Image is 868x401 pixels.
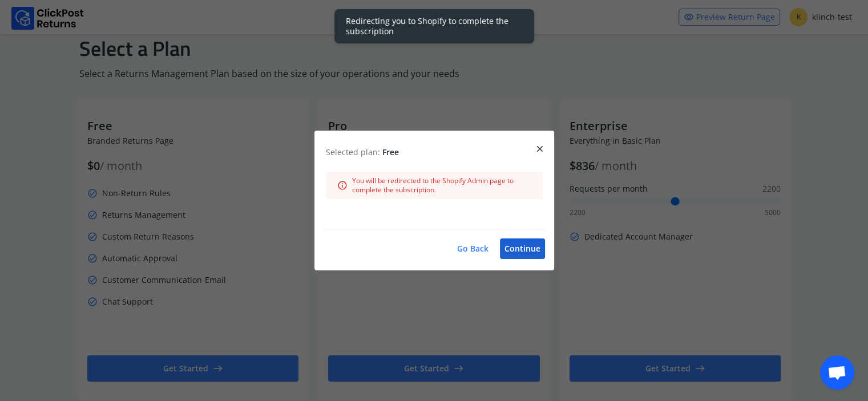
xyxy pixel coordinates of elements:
div: Open chat [820,355,854,390]
span: info [337,177,348,193]
button: close [526,142,554,156]
span: close [535,141,545,157]
span: Free [382,147,399,157]
p: Selected plan: [326,147,543,158]
button: Continue [500,238,545,259]
span: You will be redirected to the Shopify Admin page to complete the subscription. [352,176,531,195]
div: Redirecting you to Shopify to complete the subscription [346,16,523,37]
button: Go Back [453,238,493,259]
